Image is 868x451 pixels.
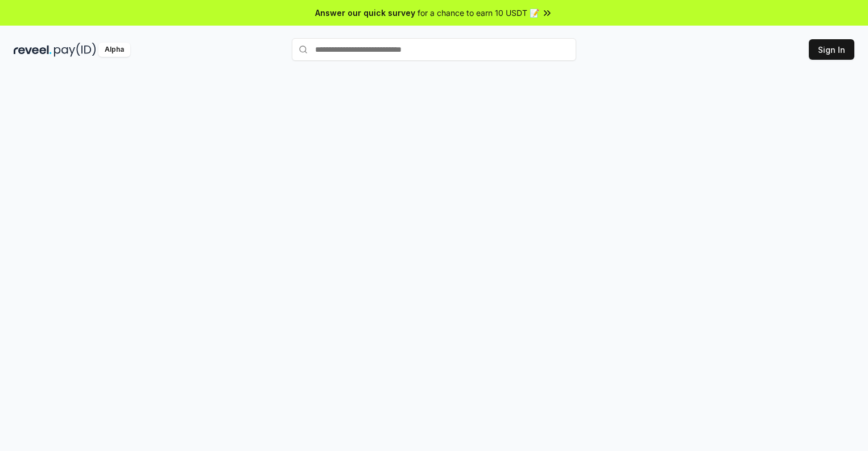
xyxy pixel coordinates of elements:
[809,39,854,60] button: Sign In
[54,43,96,57] img: pay_id
[14,43,52,57] img: reveel_dark
[315,7,415,19] span: Answer our quick survey
[418,7,539,19] span: for a chance to earn 10 USDT 📝
[98,43,130,57] div: Alpha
